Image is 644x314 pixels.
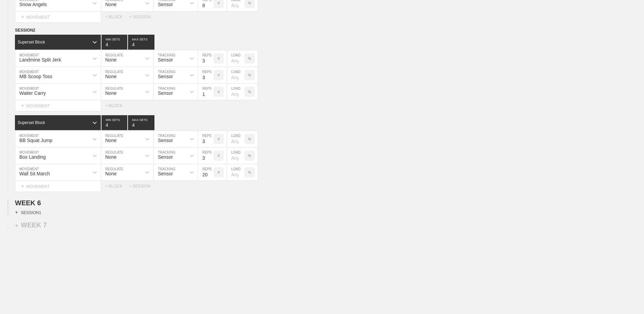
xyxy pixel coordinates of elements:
div: Landmine Split Jerk [19,57,61,63]
div: + SESSION [129,15,156,19]
div: None [105,57,116,63]
div: SESSION 1 [15,209,41,215]
p: # [218,171,220,174]
div: + BLOCK [105,184,129,189]
p: % [248,73,251,77]
div: Sensor [158,171,173,176]
div: Sensor [158,90,173,96]
p: # [218,137,220,141]
div: None [105,90,116,96]
p: # [218,90,220,94]
div: Superset Block [18,120,45,125]
div: + BLOCK [105,103,129,108]
input: Any [227,147,244,164]
div: + SESSION [129,184,156,189]
input: Any [227,131,244,147]
div: None [105,154,116,160]
p: # [218,1,220,5]
span: + [21,183,24,189]
p: # [218,73,220,77]
p: % [248,137,251,141]
div: + BLOCK [105,15,129,19]
input: None [128,35,154,50]
span: + [15,209,18,215]
div: Sensor [158,2,173,7]
div: MOVEMENT [15,12,101,23]
div: Sensor [158,57,173,63]
div: MB Scoop Toss [19,74,52,79]
div: MOVEMENT [15,100,101,111]
input: Any [227,164,244,180]
span: WEEK 6 [15,199,41,207]
span: + [21,103,24,108]
p: % [248,57,251,60]
input: Any [227,84,244,100]
p: % [248,90,251,94]
span: + [21,14,24,20]
div: Box Landing [19,154,46,160]
iframe: Chat Widget [610,281,644,314]
p: % [248,154,251,158]
div: Sensor [158,154,173,160]
div: BB Squat Jump [19,138,52,143]
input: Any [227,50,244,67]
p: # [218,57,220,60]
div: Waiter Carry [19,90,46,96]
input: Any [227,67,244,83]
div: Sensor [158,138,173,143]
div: None [105,2,116,7]
div: Wall Sit March [19,171,50,176]
div: MOVEMENT [15,181,101,192]
div: None [105,171,116,176]
div: Snow Angels [19,2,47,7]
span: + [15,223,18,228]
p: # [218,154,220,158]
p: % [248,171,251,174]
div: Sensor [158,74,173,79]
div: WEEK 7 [15,221,47,229]
p: % [248,1,251,5]
div: None [105,74,116,79]
input: None [128,115,154,130]
div: Superset Block [18,40,45,45]
div: None [105,138,116,143]
span: SESSION 2 [15,28,35,33]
